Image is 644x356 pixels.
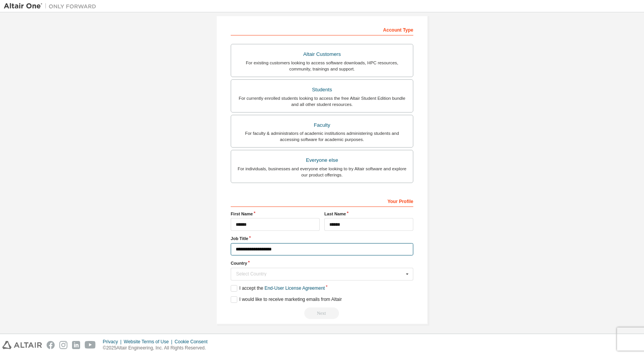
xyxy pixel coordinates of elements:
img: youtube.svg [85,341,96,349]
div: Privacy [103,339,124,345]
div: Students [236,84,408,95]
div: For individuals, businesses and everyone else looking to try Altair software and explore our prod... [236,166,408,178]
div: Select Country [236,272,404,276]
div: Altair Customers [236,49,408,60]
label: I accept the [231,285,325,292]
img: facebook.svg [47,341,55,349]
div: Read and acccept EULA to continue [231,307,413,319]
label: I would like to receive marketing emails from Altair [231,296,342,303]
div: Faculty [236,120,408,131]
img: linkedin.svg [72,341,80,349]
label: First Name [231,211,320,217]
img: instagram.svg [59,341,67,349]
div: For faculty & administrators of academic institutions administering students and accessing softwa... [236,130,408,143]
div: Your Profile [231,195,413,207]
label: Last Name [324,211,413,217]
div: Cookie Consent [174,339,212,345]
img: Altair One [4,2,100,10]
div: For existing customers looking to access software downloads, HPC resources, community, trainings ... [236,60,408,72]
label: Country [231,260,413,266]
div: Everyone else [236,155,408,166]
label: Job Title [231,235,413,242]
a: End-User License Agreement [265,285,325,291]
img: altair_logo.svg [2,341,42,349]
div: Account Type [231,23,413,35]
div: For currently enrolled students looking to access the free Altair Student Edition bundle and all ... [236,95,408,107]
p: © 2025 Altair Engineering, Inc. All Rights Reserved. [103,345,212,351]
div: Website Terms of Use [124,339,174,345]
